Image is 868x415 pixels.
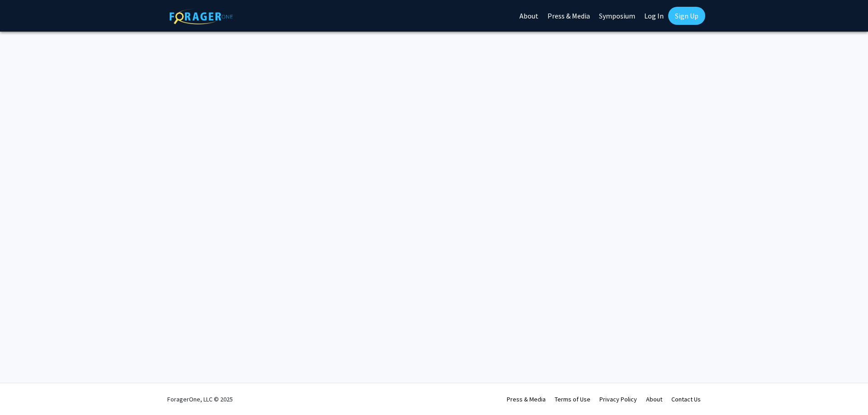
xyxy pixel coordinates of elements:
[555,395,590,403] a: Terms of Use
[671,395,701,403] a: Contact Us
[507,395,546,403] a: Press & Media
[167,383,233,415] div: ForagerOne, LLC © 2025
[646,395,662,403] a: About
[668,7,705,25] a: Sign Up
[599,395,637,403] a: Privacy Policy
[170,9,233,24] img: ForagerOne Logo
